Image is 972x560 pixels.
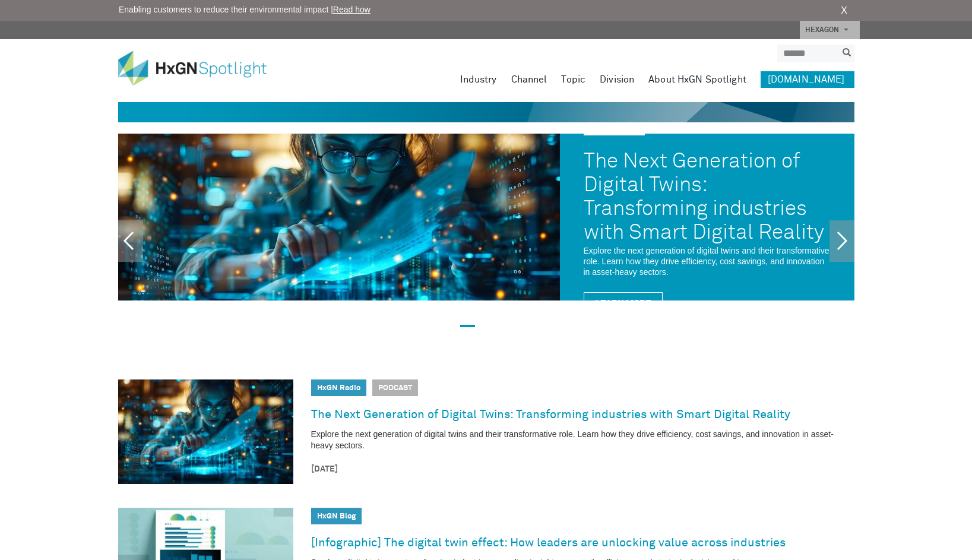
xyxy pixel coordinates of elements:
img: The Next Generation of Digital Twins: Transforming industries with Smart Digital Reality [118,379,293,484]
a: [Infographic] The digital twin effect: How leaders are unlocking value across industries [311,533,786,552]
a: About HxGN Spotlight [648,71,746,88]
img: HxGN Spotlight [118,51,284,86]
a: Channel [511,71,547,88]
a: The Next Generation of Digital Twins: Transforming industries with Smart Digital Reality [311,405,790,424]
a: HxGN Blog [317,512,356,520]
a: X [841,4,847,18]
a: The Next Generation of Digital Twins: Transforming industries with Smart Digital Reality [584,141,831,245]
a: Learn More [584,292,663,314]
a: Read how [333,5,371,14]
a: Next [829,220,854,262]
a: HEXAGON [800,21,860,39]
a: Topic [561,71,585,88]
time: [DATE] [311,463,854,476]
a: Industry [460,71,497,88]
img: The Next Generation of Digital Twins: Transforming industries with Smart Digital Reality [118,134,560,300]
a: Previous [118,220,143,262]
span: Podcast [372,379,418,396]
span: Enabling customers to reduce their environmental impact | [119,4,371,16]
a: [DOMAIN_NAME] [761,71,854,88]
p: Explore the next generation of digital twins and their transformative role. Learn how they drive ... [311,429,854,451]
a: HxGN Radio [317,384,360,392]
a: Division [600,71,634,88]
p: Explore the next generation of digital twins and their transformative role. Learn how they drive ... [584,245,831,277]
